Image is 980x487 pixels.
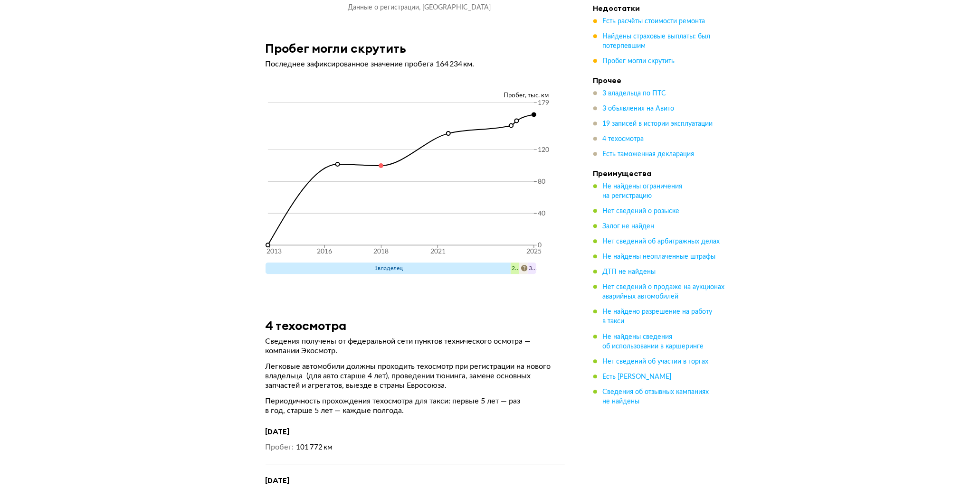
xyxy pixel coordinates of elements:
[593,169,726,178] h4: Преимущества
[603,208,680,215] span: Нет сведений о розыске
[430,248,445,255] tspan: 2021
[423,4,491,11] span: [GEOGRAPHIC_DATA]
[603,334,704,350] span: Не найдены сведения об использовании в каршеринге
[603,34,711,50] span: Найдены страховые выплаты: был потерпевшим
[603,121,713,128] span: 19 записей в истории эксплуатации
[593,4,726,13] h4: Недостатки
[296,444,333,451] span: 101 772 км
[266,318,347,333] h3: 4 техосмотра
[603,358,709,365] span: Нет сведений об участии в торгах
[266,427,565,437] h4: [DATE]
[266,396,565,415] p: Периодичность прохождения техосмотра для такси: первые 5 лет — раз в год, старше 5 лет — каждые п...
[603,309,713,325] span: Не найдено разрешение на работу в такси
[348,4,423,11] span: Данные о регистрации
[603,284,725,300] span: Нет сведений о продаже на аукционах аварийных автомобилей
[538,147,549,153] tspan: 120
[603,389,709,405] span: Сведения об отзывных кампаниях не найдены
[603,269,656,276] span: ДТП не найдены
[266,362,565,390] p: Легковые автомобили должны проходить техосмотр при регистрации на нового владельца (для авто стар...
[538,178,545,185] tspan: 80
[526,248,542,255] tspan: 2025
[266,92,565,100] div: Пробег, тыс. км
[266,59,565,69] p: Последнее зафиксированное значение пробега 164 234 км.
[603,239,720,245] span: Нет сведений об арбитражных делах
[266,248,282,255] tspan: 2013
[603,224,655,230] span: Залог не найден
[266,476,565,486] h4: [DATE]
[538,242,542,249] tspan: 0
[512,265,540,272] span: 2 владелец
[603,106,675,112] span: 3 объявления на Авито
[529,265,557,272] span: 3 владелец
[374,265,403,271] span: 1 владелец
[603,151,695,158] span: Есть таможенная декларация
[266,41,407,56] h3: Пробег могли скрутить
[603,19,705,25] span: Есть расчёты стоимости ремонта
[593,76,726,85] h4: Прочее
[266,442,294,452] dt: Пробег
[266,337,565,356] p: Сведения получены от федеральной сети пунктов технического осмотра — компании Экосмотр.
[603,254,716,261] span: Не найдены неоплаченные штрафы
[538,100,549,106] tspan: 179
[603,136,644,143] span: 4 техосмотра
[603,374,672,380] span: Есть [PERSON_NAME]
[603,58,675,65] span: Пробег могли скрутить
[373,248,389,255] tspan: 2018
[317,248,332,255] tspan: 2016
[538,210,545,217] tspan: 40
[603,91,666,97] span: 3 владельца по ПТС
[603,184,683,200] span: Не найдены ограничения на регистрацию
